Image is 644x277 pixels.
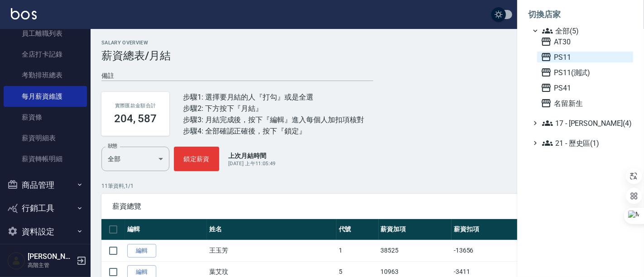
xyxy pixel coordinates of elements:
span: 名留新生 [541,98,630,109]
span: AT30 [541,36,630,47]
span: PS41 [541,82,630,93]
span: 17 - [PERSON_NAME](4) [542,118,630,129]
span: 全部(5) [542,25,630,36]
span: PS11 [541,52,630,62]
span: 21 - 歷史區(1) [542,138,630,148]
li: 切換店家 [528,4,633,25]
span: PS11(測試) [541,67,630,78]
